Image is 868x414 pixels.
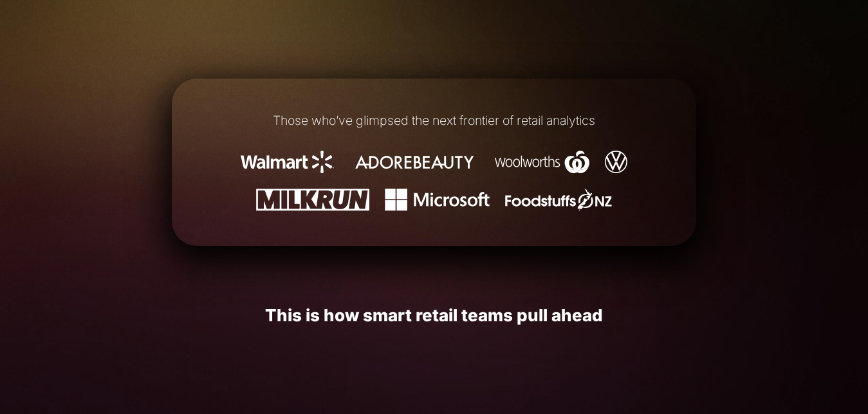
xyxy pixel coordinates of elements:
[241,151,333,173] img: Walmart
[605,151,627,173] img: Volkswagen
[495,151,589,173] img: Woolworths
[385,189,490,211] img: Microsoft
[172,306,696,325] h1: This is how smart retail teams pull ahead
[505,189,612,211] img: Foodstuffs NZ
[256,189,369,211] img: Milkrun
[199,114,668,128] h1: Those who’ve glimpsed the next frontier of retail analytics
[349,151,480,173] img: Adore Beauty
